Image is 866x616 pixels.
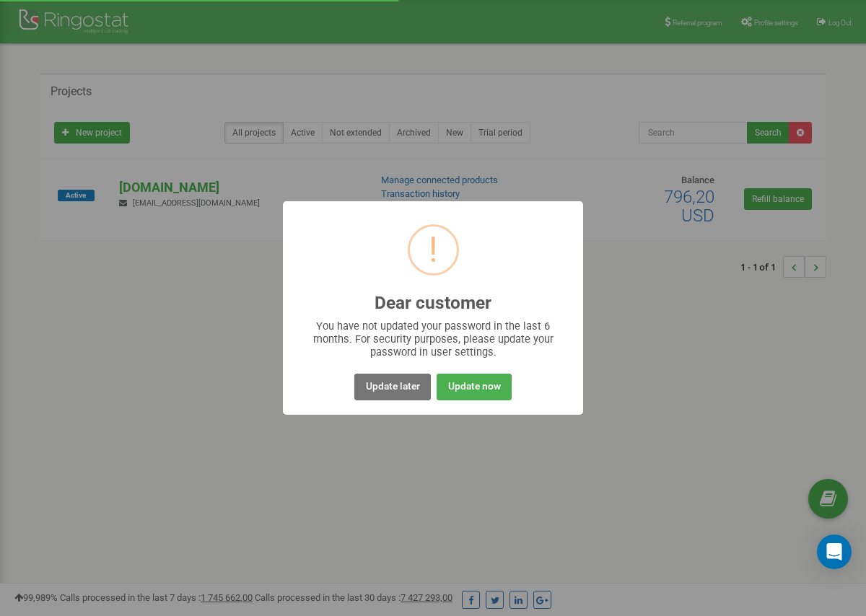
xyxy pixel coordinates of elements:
div: You have not updated your password in the last 6 months. For security purposes, please update you... [312,320,555,358]
div: Open Intercom Messenger [817,534,852,569]
button: Update later [354,374,430,400]
h2: Dear customer [375,294,491,313]
div: ! [429,226,438,273]
button: Update now [437,374,511,400]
